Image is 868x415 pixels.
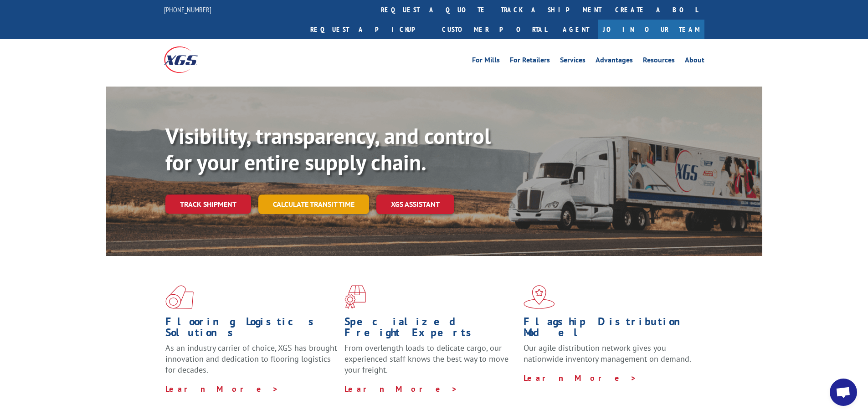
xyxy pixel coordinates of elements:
a: Advantages [596,56,633,67]
a: Track shipment [165,195,251,214]
a: For Mills [472,56,500,67]
div: Open chat [830,379,857,406]
span: Our agile distribution network gives you nationwide inventory management on demand. [524,343,691,364]
a: Request a pickup [303,20,435,39]
a: Learn More > [165,384,279,394]
h1: Flooring Logistics Solutions [165,316,338,343]
a: [PHONE_NUMBER] [164,5,211,14]
a: Resources [643,56,675,67]
a: Services [560,56,586,67]
img: xgs-icon-total-supply-chain-intelligence-red [165,285,194,309]
a: Learn More > [344,384,458,394]
a: For Retailers [510,56,550,67]
a: About [685,56,704,67]
a: XGS ASSISTANT [376,195,454,214]
a: Customer Portal [435,20,554,39]
h1: Specialized Freight Experts [344,316,517,343]
a: Join Our Team [598,20,704,39]
a: Learn More > [524,373,637,383]
h1: Flagship Distribution Model [524,316,696,343]
img: xgs-icon-focused-on-flooring-red [344,285,366,309]
p: From overlength loads to delicate cargo, our experienced staff knows the best way to move your fr... [344,343,517,383]
a: Agent [554,20,598,39]
b: Visibility, transparency, and control for your entire supply chain. [165,122,491,176]
a: Calculate transit time [258,195,369,214]
span: As an industry carrier of choice, XGS has brought innovation and dedication to flooring logistics... [165,343,337,375]
img: xgs-icon-flagship-distribution-model-red [524,285,555,309]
